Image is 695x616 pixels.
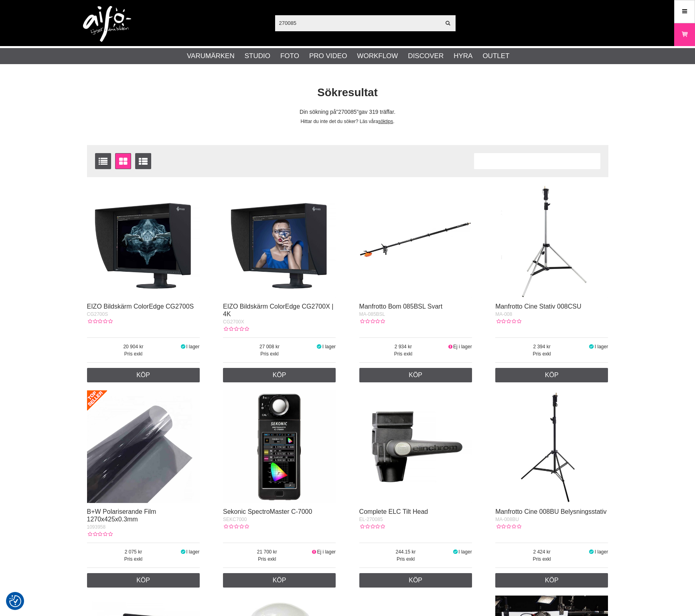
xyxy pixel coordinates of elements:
[322,344,336,349] span: I lager
[223,573,336,588] a: Köp
[495,523,521,530] div: Kundbetyg: 0
[359,573,472,588] a: Köp
[482,51,509,61] a: Outlet
[378,119,393,124] a: söktips
[223,548,311,555] span: 21 700
[453,344,472,349] span: Ej i lager
[359,523,385,530] div: Kundbetyg: 0
[495,318,521,325] div: Kundbetyg: 0
[87,555,180,563] span: Pris exkl
[408,51,444,61] a: Discover
[311,549,317,555] i: Ej i lager
[495,350,588,357] span: Pris exkl
[187,51,235,61] a: Varumärken
[495,368,608,382] a: Köp
[495,508,606,515] a: Manfrotto Cine 008BU Belysningsstativ
[223,343,316,350] span: 27 008
[87,531,113,538] div: Kundbetyg: 0
[186,344,199,349] span: I lager
[280,51,299,61] a: Foto
[359,368,472,382] a: Köp
[359,517,383,522] span: EL-270085
[458,549,472,555] span: I lager
[81,85,614,101] h1: Sökresultat
[223,517,247,522] span: SEKC7000
[83,6,131,42] img: logo.png
[336,109,359,115] span: 270085
[87,311,108,317] span: CG2700S
[87,318,113,325] div: Kundbetyg: 0
[87,350,180,357] span: Pris exkl
[87,185,200,298] img: EIZO Bildskärm ColorEdge CG2700S
[309,51,347,61] a: Pro Video
[495,185,608,298] img: Manfrotto Cine Stativ 008CSU
[223,555,311,563] span: Pris exkl
[135,153,151,169] a: Utökad listvisning
[495,573,608,588] a: Köp
[357,51,398,61] a: Workflow
[223,390,336,503] img: Sekonic SpectroMaster C-7000
[359,350,448,357] span: Pris exkl
[359,390,472,503] img: Complete ELC Tilt Head
[359,548,452,555] span: 244.15
[595,344,608,349] span: I lager
[180,344,186,349] i: I lager
[454,51,472,61] a: Hyra
[300,119,378,124] span: Hittar du inte det du söker? Läs våra
[495,303,581,310] a: Manfrotto Cine Stativ 008CSU
[317,549,336,555] span: Ej i lager
[316,344,322,349] i: I lager
[223,508,312,515] a: Sekonic SpectroMaster C-7000
[300,109,395,115] span: Din sökning på gav 319 träffar.
[359,303,443,310] a: Manfrotto Bom 085BSL Svart
[495,517,519,522] span: MA-008BU
[452,549,459,555] i: I lager
[9,594,21,608] button: Samtyckesinställningar
[359,318,385,325] div: Kundbetyg: 0
[588,344,595,349] i: I lager
[87,368,200,382] a: Köp
[595,549,608,555] span: I lager
[359,555,452,563] span: Pris exkl
[495,555,588,563] span: Pris exkl
[223,523,249,530] div: Kundbetyg: 0
[87,343,180,350] span: 20 904
[180,549,186,555] i: I lager
[495,311,512,317] span: MA-008
[359,343,448,350] span: 2 934
[95,153,111,169] a: Listvisning
[495,390,608,503] img: Manfrotto Cine 008BU Belysningsstativ
[87,508,156,523] a: B+W Polariserande Film 1270x425x0.3mm
[393,119,394,124] span: .
[223,350,316,357] span: Pris exkl
[87,390,200,503] img: B+W Polariserande Film 1270x425x0.3mm
[359,311,385,317] span: MA-085BSL
[495,548,588,555] span: 2 424
[87,548,180,555] span: 2 075
[87,573,200,588] a: Köp
[87,524,106,530] span: 1093958
[495,343,588,350] span: 2 394
[9,595,21,607] img: Revisit consent button
[223,303,333,317] a: EIZO Bildskärm ColorEdge CG2700X | 4K
[447,344,453,349] i: Ej i lager
[275,17,441,29] input: Sök produkter ...
[223,325,249,333] div: Kundbetyg: 0
[223,185,336,298] img: EIZO Bildskärm ColorEdge CG2700X | 4K
[87,303,194,310] a: EIZO Bildskärm ColorEdge CG2700S
[223,368,336,382] a: Köp
[359,508,428,515] a: Complete ELC Tilt Head
[223,319,244,325] span: CG2700X
[245,51,270,61] a: Studio
[359,185,472,298] img: Manfrotto Bom 085BSL Svart
[186,549,199,555] span: I lager
[115,153,131,169] a: Fönstervisning
[588,549,595,555] i: I lager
